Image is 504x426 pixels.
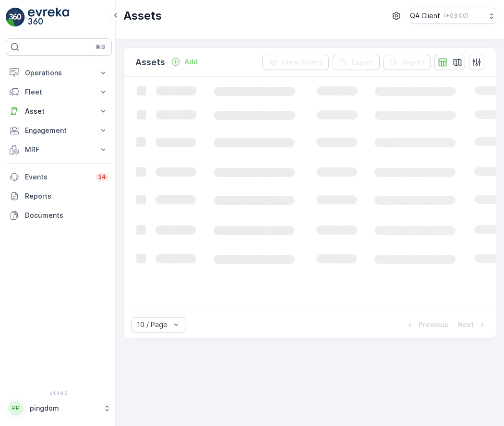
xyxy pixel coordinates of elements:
[25,191,108,201] p: Reports
[6,206,112,225] a: Documents
[404,319,449,331] button: Previous
[262,55,329,70] button: Clear Filters
[333,55,380,70] button: Export
[6,390,112,396] span: v 1.49.3
[30,403,98,413] p: pingdom
[25,145,93,154] p: MRF
[25,106,93,116] p: Asset
[25,126,93,135] p: Engagement
[6,121,112,140] button: Engagement
[6,398,112,418] button: PPpingdom
[6,167,112,187] a: Events34
[135,56,165,69] p: Assets
[457,319,488,331] button: Next
[184,57,198,67] p: Add
[25,87,93,97] p: Fleet
[410,11,440,21] p: QA Client
[25,68,93,78] p: Operations
[410,8,496,24] button: QA Client(+03:00)
[458,320,474,330] p: Next
[6,140,112,159] button: MRF
[123,8,162,24] p: Assets
[6,8,25,27] img: logo
[25,172,90,182] p: Events
[384,55,431,70] button: Import
[96,43,105,51] p: ⌘B
[6,102,112,121] button: Asset
[352,58,374,67] p: Export
[167,56,202,68] button: Add
[6,187,112,206] a: Reports
[419,320,448,330] p: Previous
[403,58,425,67] p: Import
[281,58,323,67] p: Clear Filters
[28,8,69,27] img: logo_light-DOdMpM7g.png
[98,173,106,181] p: 34
[8,401,24,416] div: PP
[25,211,108,220] p: Documents
[6,83,112,102] button: Fleet
[6,63,112,83] button: Operations
[444,12,468,20] p: ( +03:00 )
